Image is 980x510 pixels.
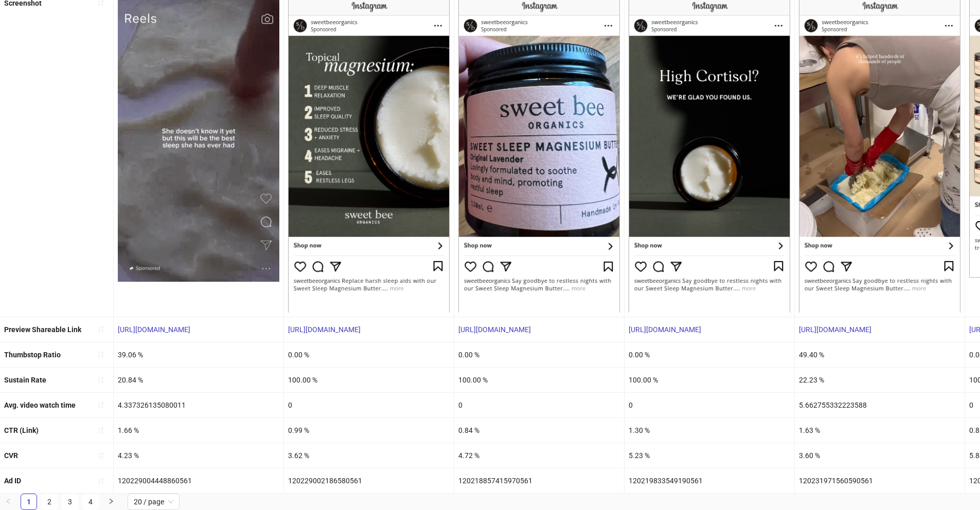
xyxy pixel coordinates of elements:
a: [URL][DOMAIN_NAME] [799,325,871,334]
span: sort-ascending [97,376,104,384]
b: CVR [4,451,18,460]
span: sort-ascending [97,351,104,358]
li: 1 [21,494,37,510]
b: Avg. video watch time [4,401,76,409]
div: 22.23 % [795,368,965,392]
span: sort-ascending [97,402,104,409]
div: 4.23 % [114,443,283,468]
div: 3.60 % [795,443,965,468]
div: 120219833549190561 [625,468,794,493]
div: 5.662755332223588 [795,393,965,417]
div: 0 [284,393,454,417]
span: right [108,498,114,504]
div: 100.00 % [454,368,624,392]
div: 100.00 % [625,368,794,392]
div: 0.00 % [454,342,624,367]
div: 0.84 % [454,418,624,443]
span: sort-ascending [97,477,104,484]
span: sort-ascending [97,325,104,333]
div: 4.337326135080011 [114,393,283,417]
div: 4.72 % [454,443,624,468]
div: 120231971560590561 [795,468,965,493]
button: right [103,494,119,510]
div: 20.84 % [114,368,283,392]
a: [URL][DOMAIN_NAME] [458,325,531,334]
b: Preview Shareable Link [4,325,81,334]
a: 1 [21,494,37,509]
div: 3.62 % [284,443,454,468]
div: 0.99 % [284,418,454,443]
b: Thumbstop Ratio [4,351,61,359]
div: 1.66 % [114,418,283,443]
span: sort-ascending [97,452,104,459]
a: 2 [42,494,57,509]
div: 1.30 % [625,418,794,443]
li: 2 [41,494,58,510]
b: Ad ID [4,477,21,485]
li: 4 [82,494,99,510]
span: left [5,498,11,504]
b: Sustain Rate [4,376,46,384]
div: 0.00 % [284,342,454,367]
li: Next Page [103,494,119,510]
a: [URL][DOMAIN_NAME] [118,325,190,334]
div: 100.00 % [284,368,454,392]
a: 3 [62,494,78,509]
div: 120218857415970561 [454,468,624,493]
div: 49.40 % [795,342,965,367]
span: 20 / page [134,494,173,509]
div: 0.00 % [625,342,794,367]
li: 3 [62,494,78,510]
a: [URL][DOMAIN_NAME] [288,325,361,334]
div: 39.06 % [114,342,283,367]
div: 5.23 % [625,443,794,468]
div: 0 [454,393,624,417]
b: CTR (Link) [4,426,39,434]
span: sort-ascending [97,427,104,434]
div: Page Size [128,494,180,510]
a: [URL][DOMAIN_NAME] [629,325,701,334]
a: 4 [83,494,98,509]
div: 120229002186580561 [284,468,454,493]
div: 0 [625,393,794,417]
div: 1.63 % [795,418,965,443]
div: 120229004448860561 [114,468,283,493]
